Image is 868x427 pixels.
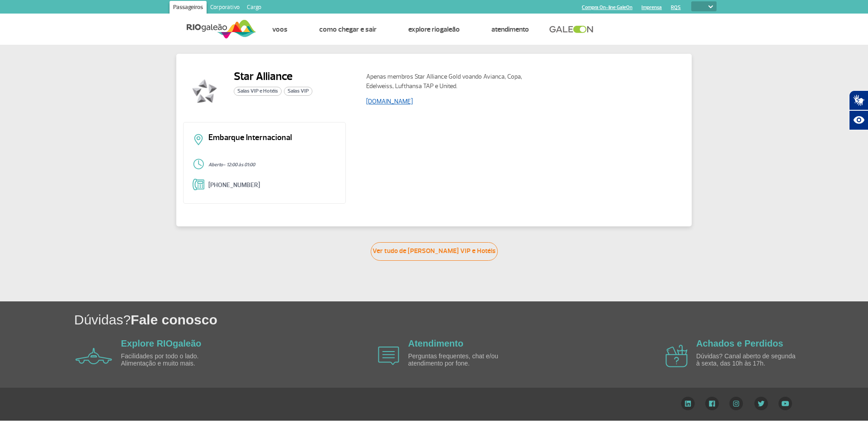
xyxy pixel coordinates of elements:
[131,312,217,327] span: Fale conosco
[208,162,223,168] strong: Aberto
[234,70,312,83] h2: Star Alliance
[778,397,792,410] img: YouTube
[170,1,207,15] a: Passageiros
[696,338,783,348] a: Achados e Perdidos
[408,353,512,367] p: Perguntas frequentes, chat e/ou atendimento por fone.
[849,90,868,130] div: Plugin de acessibilidade da Hand Talk.
[75,348,112,364] img: airplane icon
[665,345,688,367] img: airplane icon
[366,98,413,105] a: [DOMAIN_NAME]
[754,397,768,410] img: Twitter
[582,5,632,10] a: Compra On-line GaleOn
[671,5,681,10] a: RQS
[705,397,719,410] img: Facebook
[243,1,265,15] a: Cargo
[272,25,288,34] a: Voos
[849,90,868,110] button: Abrir tradutor de língua de sinais.
[642,5,662,10] a: Imprensa
[183,70,226,113] img: alliance-vip-logo.png
[208,162,336,168] p: - 12:00 às 01:00
[491,25,529,34] a: Atendimento
[319,25,377,34] a: Como chegar e sair
[207,1,243,15] a: Corporativo
[729,397,743,410] img: Instagram
[408,25,460,34] a: Explore RIOgaleão
[208,134,336,142] p: Embarque Internacional
[234,87,282,96] span: Salas VIP e Hotéis
[378,347,399,365] img: airplane icon
[371,242,498,261] a: Ver tudo de [PERSON_NAME] VIP e Hotéis
[74,310,868,329] h1: Dúvidas?
[681,397,695,410] img: LinkedIn
[208,181,260,189] a: [PHONE_NUMBER]
[121,353,225,367] p: Facilidades por todo o lado. Alimentação e muito mais.
[284,87,312,96] span: Salas VIP
[366,72,529,91] p: Apenas membros Star Alliance Gold voando Avianca, Copa, Edelweiss, Lufthansa TAP e United.
[696,353,800,367] p: Dúvidas? Canal aberto de segunda à sexta, das 10h às 17h.
[849,110,868,130] button: Abrir recursos assistivos.
[408,338,463,348] a: Atendimento
[121,338,202,348] a: Explore RIOgaleão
